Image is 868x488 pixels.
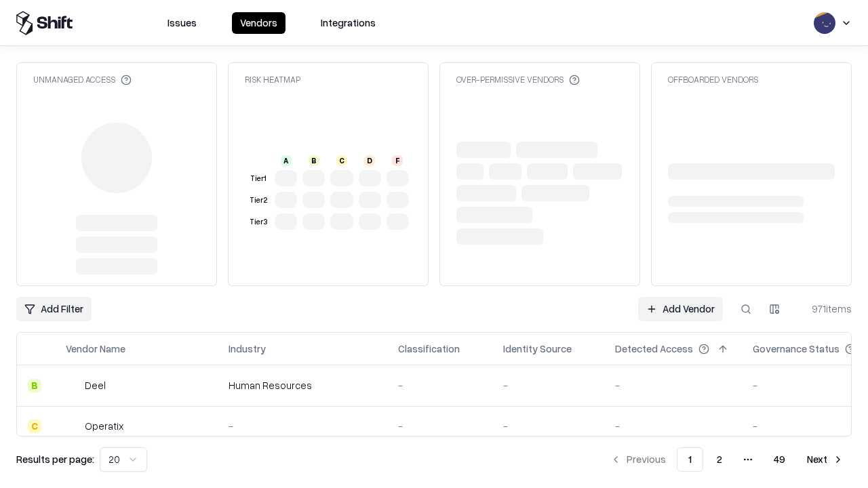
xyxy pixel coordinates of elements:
div: Classification [398,342,460,356]
div: Unmanaged Access [33,74,132,85]
div: F [392,155,403,166]
div: - [615,378,731,392]
div: Identity Source [503,342,572,356]
a: Add Vendor [638,297,723,321]
div: - [615,419,731,433]
div: C [336,155,347,166]
div: A [281,155,292,166]
nav: pagination [602,447,852,472]
div: - [398,378,481,392]
button: Issues [159,12,205,34]
div: Detected Access [615,342,693,356]
button: Next [799,447,852,472]
div: Human Resources [229,378,376,392]
div: Tier 1 [248,173,269,184]
div: Risk Heatmap [245,74,300,85]
div: B [28,379,41,392]
button: 49 [763,447,796,472]
div: - [398,419,481,433]
button: 2 [706,447,733,472]
div: 971 items [797,302,852,316]
div: - [503,419,593,433]
p: Results per page: [16,452,94,466]
div: - [503,378,593,392]
div: Tier 3 [248,216,269,228]
button: 1 [677,447,703,472]
div: Deel [85,378,106,392]
div: C [28,420,41,433]
div: Offboarded Vendors [668,74,758,85]
button: Vendors [232,12,285,34]
div: Over-Permissive Vendors [456,74,580,85]
button: Add Filter [16,297,92,321]
button: Integrations [313,12,384,34]
div: Tier 2 [248,195,269,206]
div: Industry [229,342,266,356]
div: B [309,155,319,166]
img: Deel [66,379,79,392]
div: D [364,155,375,166]
div: Vendor Name [66,342,125,356]
img: Operatix [66,420,79,433]
div: Operatix [85,419,123,433]
div: Governance Status [753,342,840,356]
div: - [229,419,376,433]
